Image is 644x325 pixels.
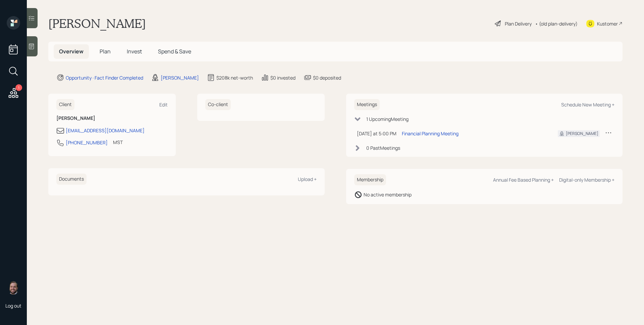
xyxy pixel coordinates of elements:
div: [PHONE_NUMBER] [66,139,108,146]
span: Overview [59,48,84,55]
div: Opportunity · Fact Finder Completed [66,74,143,81]
div: 1 Upcoming Meeting [366,115,409,123]
img: james-distasi-headshot.png [7,281,20,294]
div: [EMAIL_ADDRESS][DOMAIN_NAME] [66,127,145,134]
h6: Membership [354,174,386,185]
div: • (old plan-delivery) [535,20,578,27]
div: 1 [15,84,22,91]
h6: Meetings [354,99,380,110]
div: $0 invested [270,74,296,81]
div: Schedule New Meeting + [561,101,614,108]
div: Digital-only Membership + [559,177,614,183]
div: No active membership [364,191,412,198]
div: Plan Delivery [505,20,532,27]
div: [PERSON_NAME] [566,131,598,137]
span: Plan [100,48,111,55]
div: MST [113,139,123,146]
span: Invest [127,48,142,55]
div: Annual Fee Based Planning + [493,177,554,183]
div: Upload + [298,176,317,182]
h1: [PERSON_NAME] [48,16,146,31]
div: 0 Past Meeting s [366,144,400,151]
h6: Documents [56,174,87,185]
h6: Co-client [205,99,231,110]
div: $0 deposited [313,74,341,81]
div: Log out [5,303,21,309]
h6: Client [56,99,74,110]
div: Edit [159,101,168,108]
div: $208k net-worth [216,74,253,81]
div: [DATE] at 5:00 PM [357,130,396,137]
div: Financial Planning Meeting [402,130,459,137]
h6: [PERSON_NAME] [56,115,168,121]
span: Spend & Save [158,48,191,55]
div: Kustomer [597,20,618,27]
div: [PERSON_NAME] [161,74,199,81]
